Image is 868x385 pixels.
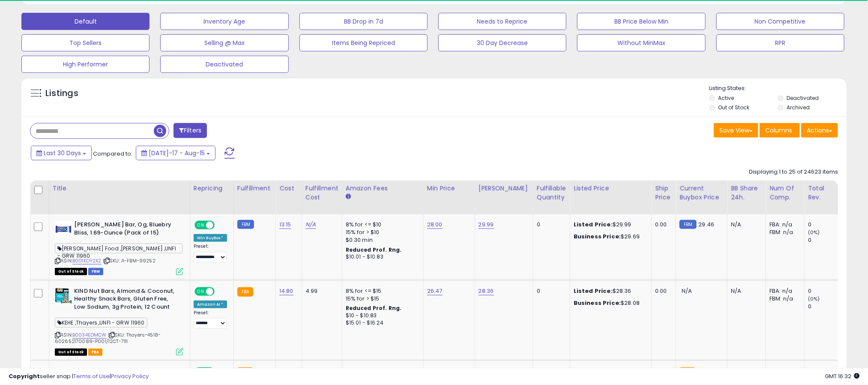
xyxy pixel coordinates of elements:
[787,104,810,111] label: Archived
[55,244,183,253] span: [PERSON_NAME] Food ,[PERSON_NAME] ,UNFI - GRW 11960
[346,229,417,236] div: 15% for > $10
[655,221,669,229] div: 0.00
[279,220,291,229] a: 13.15
[55,287,72,304] img: 51wM3rmlk8L._SL40_.jpg
[346,246,402,253] b: Reduced Prof. Rng.
[574,232,621,241] b: Business Price:
[21,13,150,30] button: Default
[74,287,178,313] b: KIND Nut Bars, Almond & Coconut, Healthy Snack Bars, Gluten Free, Low Sodium, 3g Protein, 12 Count
[195,222,206,229] span: ON
[346,287,417,295] div: 8% for <= $15
[427,220,443,229] a: 28.00
[213,222,227,229] span: OFF
[714,123,758,138] button: Save View
[346,236,417,244] div: $0.30 min
[825,372,859,380] span: 2025-09-15 16:32 GMT
[679,220,696,229] small: FBM
[136,146,216,160] button: [DATE]-17 - Aug-15
[574,299,645,307] div: $28.08
[194,244,227,262] div: Preset:
[194,184,230,193] div: Repricing
[679,184,724,202] div: Current Buybox Price
[160,13,288,30] button: Inventory Age
[149,149,205,157] span: [DATE]-17 - Aug-15
[808,303,843,310] div: 0
[427,184,471,193] div: Min Price
[808,236,843,244] div: 0
[279,287,293,295] a: 14.80
[574,299,621,307] b: Business Price:
[731,287,759,295] div: N/A
[716,34,844,51] button: RPR
[438,13,566,30] button: Needs to Reprice
[574,233,645,241] div: $29.69
[9,372,40,380] strong: Copyright
[55,287,183,355] div: ASIN:
[305,287,335,295] div: 4.99
[55,268,87,275] span: All listings that are currently out of stock and unavailable for purchase on Amazon
[160,56,288,73] button: Deactivated
[731,184,762,202] div: BB Share 24h.
[765,126,792,135] span: Columns
[346,184,420,193] div: Amazon Fees
[31,146,92,160] button: Last 30 Days
[346,221,417,229] div: 8% for <= $10
[709,84,847,93] p: Listing States:
[88,268,104,275] span: FBM
[55,331,161,344] span: | SKU: Thayers-4518-602652170089-P001/12CT-7111
[299,34,428,51] button: Items Being Repriced
[574,184,648,193] div: Listed Price
[21,56,150,73] button: High Performer
[801,123,838,138] button: Actions
[237,184,272,193] div: Fulfillment
[479,220,494,229] a: 29.99
[346,193,351,201] small: Amazon Fees.
[237,220,254,229] small: FBM
[718,94,734,102] label: Active
[55,349,87,356] span: All listings that are currently out of stock and unavailable for purchase on Amazon
[194,234,227,242] div: Win BuyBox *
[655,184,672,202] div: Ship Price
[346,253,417,261] div: $10.01 - $10.83
[808,287,843,295] div: 0
[682,287,692,295] span: N/A
[716,13,844,30] button: Non Competitive
[279,184,298,193] div: Cost
[655,287,669,295] div: 0.00
[346,304,402,312] b: Reduced Prof. Rng.
[479,287,494,295] a: 28.36
[574,220,613,229] b: Listed Price:
[537,184,566,202] div: Fulfillable Quantity
[72,331,107,339] a: B0034EDMCW
[111,372,149,380] a: Privacy Policy
[55,318,147,328] span: KEHE ,Thayers ,UNFI - GRW 11960
[305,184,338,202] div: Fulfillment Cost
[769,221,798,229] div: FBA: n/a
[73,372,110,380] a: Terms of Use
[574,287,645,295] div: $28.36
[769,184,801,202] div: Num of Comp.
[44,149,81,157] span: Last 30 Days
[194,301,227,308] div: Amazon AI *
[699,220,715,229] span: 29.46
[537,287,563,295] div: 0
[305,220,316,229] a: N/A
[787,94,819,102] label: Deactivated
[195,288,206,295] span: ON
[45,87,78,99] h5: Listings
[479,184,530,193] div: [PERSON_NAME]
[21,34,150,51] button: Top Sellers
[427,287,443,295] a: 26.47
[9,373,149,381] div: seller snap | |
[74,221,178,239] b: [PERSON_NAME] Bar, Og, Bluebry Bliss, 1.69-Ounce (Pack of 15)
[88,349,103,356] span: FBA
[808,221,843,229] div: 0
[346,295,417,303] div: 15% for > $15
[346,312,417,319] div: $10 - $10.83
[93,150,132,158] span: Compared to:
[577,13,705,30] button: BB Price Below Min
[760,123,800,138] button: Columns
[731,221,759,229] div: N/A
[574,221,645,229] div: $29.99
[577,34,705,51] button: Without MinMax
